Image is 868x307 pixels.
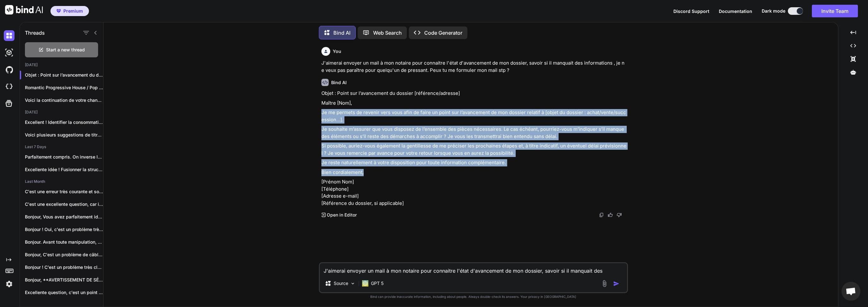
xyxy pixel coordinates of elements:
[331,79,347,86] h6: Bind AI
[673,8,709,14] button: Discord Support
[25,132,103,138] p: Voici plusieurs suggestions de titres basées sur...
[319,294,628,299] p: Bind can provide inaccurate information, including about people. Always double-check its answers....
[608,212,613,217] img: like
[321,178,627,207] p: [Prénom Nom] [Téléphone] [Adresse e-mail] [Référence du dossier, si applicable]
[321,90,627,97] p: Objet : Point sur l’avancement du dossier [référence/adresse]
[46,47,85,53] span: Start a new thread
[4,64,15,75] img: githubDark
[321,169,627,176] p: Bien cordialement,
[321,142,627,157] p: Si possible, auriez-vous également la gentillesse de me préciser les prochaines étapes et, à titr...
[56,9,61,13] img: premium
[373,29,402,37] p: Web Search
[25,154,103,160] p: Parfaitement compris. On inverse la recette :...
[321,60,627,74] p: J'aimerai envoyer un mail à mon notaire pour connaitre l'état d'avancement de mon dossier, savoir...
[617,212,622,217] img: dislike
[5,5,43,14] img: Bind AI
[25,201,103,207] p: C'est une excellente question, car il n'existe...
[25,264,103,270] p: Bonjour ! C'est un problème très classique...
[719,8,752,14] button: Documentation
[350,281,355,286] img: Pick Models
[25,214,103,220] p: Bonjour, Vous avez parfaitement identifié le problème...
[25,97,103,103] p: Voici la continuation de votre chanson adaptée...
[333,29,350,37] p: Bind AI
[20,179,103,184] h2: Last Month
[25,289,103,296] p: Excellente question, c'est un point très important...
[4,30,15,41] img: darkChat
[50,6,89,16] button: premiumPremium
[25,29,45,37] h1: Threads
[25,252,103,258] p: Bonjour, C'est un problème de câblage très...
[4,47,15,58] img: darkAi-studio
[25,166,103,173] p: Excellente idée ! Fusionner la structure hypnotique...
[25,119,103,125] p: Excellent ! Identifier la consommation par thread...
[20,62,103,67] h2: [DATE]
[63,8,83,14] span: Premium
[25,72,103,78] p: Objet : Point sur l’avancement du dossie...
[333,48,341,55] h6: You
[25,277,103,283] p: Bonjour, **AVERTISSEMENT DE SÉCURITÉ : Avant toute...
[334,280,348,287] p: Source
[321,109,627,123] p: Je me permets de revenir vers vous afin de faire un point sur l’avancement de mon dossier relatif...
[321,159,627,166] p: Je reste naturellement à votre disposition pour toute information complémentaire.
[362,280,368,287] img: GPT 5
[812,5,858,17] button: Invite Team
[719,9,752,14] span: Documentation
[601,280,608,287] img: attachment
[20,110,103,115] h2: [DATE]
[321,126,627,140] p: Je souhaite m’assurer que vous disposez de l’ensemble des pièces nécessaires. Le cas échéant, pou...
[321,100,627,107] p: Maître [Nom],
[25,239,103,245] p: Bonjour. Avant toute manipulation, coupez le courant...
[842,282,860,301] div: Ouvrir le chat
[25,188,103,195] p: C'est une erreur très courante et souvent...
[25,84,103,91] p: Romantic Progressive House / Pop Dance (...
[613,281,619,287] img: icon
[762,8,785,14] span: Dark mode
[424,29,462,37] p: Code Generator
[327,212,357,218] p: Open in Editor
[4,81,15,92] img: cloudideIcon
[25,226,103,233] p: Bonjour ! Oui, c'est un problème très...
[673,9,709,14] span: Discord Support
[20,144,103,149] h2: Last 7 Days
[371,280,384,287] p: GPT 5
[599,212,604,217] img: copy
[4,279,15,289] img: settings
